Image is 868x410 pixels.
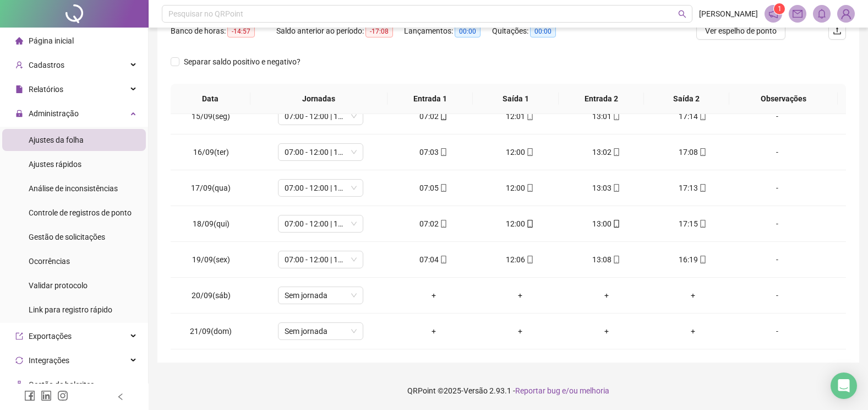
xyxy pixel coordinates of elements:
[29,109,79,118] span: Administração
[485,253,554,266] div: 12:06
[57,390,68,401] span: instagram
[658,218,727,230] div: 17:15
[285,251,357,268] span: 07:00 - 12:00 | 13:00 - 16:00
[696,22,785,40] button: Ver espelho de ponto
[658,182,727,194] div: 17:13
[745,110,810,122] div: -
[24,390,35,401] span: facebook
[612,220,620,228] span: mobile
[572,146,641,158] div: 13:02
[612,256,620,263] span: mobile
[515,386,609,395] span: Reportar bug e/ou melhoria
[399,289,468,301] div: +
[831,373,857,399] div: Open Intercom Messenger
[485,146,554,158] div: 12:00
[15,37,23,45] span: home
[15,110,23,117] span: lock
[399,146,468,158] div: 07:03
[387,84,473,114] th: Entrada 1
[572,289,641,301] div: +
[559,84,644,114] th: Entrada 2
[439,256,447,263] span: mobile
[658,146,727,158] div: 17:08
[492,25,576,37] div: Quitações:
[745,325,810,337] div: -
[193,148,229,157] span: 16/09(ter)
[525,184,534,192] span: mobile
[745,146,810,158] div: -
[399,325,468,337] div: +
[15,357,23,364] span: sync
[699,8,758,20] span: [PERSON_NAME]
[729,84,838,114] th: Observações
[193,219,230,228] span: 18/09(qui)
[838,6,854,22] img: 86506
[41,390,52,401] span: linkedin
[698,256,707,263] span: mobile
[525,220,534,228] span: mobile
[285,144,357,160] span: 07:00 - 12:00 | 13:00 - 17:00
[473,84,558,114] th: Saída 1
[404,25,492,37] div: Lançamentos:
[439,184,447,192] span: mobile
[399,218,468,230] div: 07:02
[29,356,69,365] span: Integrações
[285,180,357,196] span: 07:00 - 12:00 | 13:00 - 17:00
[658,253,727,266] div: 16:19
[658,110,727,122] div: 17:14
[15,85,23,93] span: file
[439,148,447,156] span: mobile
[29,281,88,290] span: Validar protocolo
[525,148,534,156] span: mobile
[463,386,488,395] span: Versão
[530,25,556,37] span: 00:00
[485,218,554,230] div: 12:00
[285,215,357,232] span: 07:00 - 12:00 | 13:00 - 17:00
[745,289,810,301] div: -
[698,184,707,192] span: mobile
[117,393,124,401] span: left
[29,305,112,314] span: Link para registro rápido
[612,184,620,192] span: mobile
[192,291,231,300] span: 20/09(sáb)
[399,182,468,194] div: 07:05
[190,327,232,336] span: 21/09(dom)
[793,9,803,19] span: mail
[485,289,554,301] div: +
[698,112,707,120] span: mobile
[285,323,357,339] span: Sem jornada
[658,289,727,301] div: +
[678,10,686,18] span: search
[439,220,447,228] span: mobile
[778,5,782,13] span: 1
[29,85,63,94] span: Relatórios
[525,112,534,120] span: mobile
[29,36,74,45] span: Página inicial
[29,184,118,193] span: Análise de inconsistências
[29,332,72,341] span: Exportações
[698,148,707,156] span: mobile
[485,182,554,194] div: 12:00
[485,110,554,122] div: 12:01
[192,112,230,121] span: 15/09(seg)
[29,208,132,217] span: Controle de registros de ponto
[276,25,404,37] div: Saldo anterior ao período:
[285,108,357,125] span: 07:00 - 12:00 | 13:00 - 17:00
[399,110,468,122] div: 07:02
[149,371,868,410] footer: QRPoint © 2025 - 2.93.1 -
[612,148,620,156] span: mobile
[705,25,777,37] span: Ver espelho de ponto
[29,160,81,169] span: Ajustes rápidos
[15,61,23,69] span: user-add
[738,93,829,105] span: Observações
[572,110,641,122] div: 13:01
[485,325,554,337] div: +
[227,25,255,37] span: -14:57
[525,256,534,263] span: mobile
[745,218,810,230] div: -
[171,25,276,37] div: Banco de horas:
[774,3,785,14] sup: 1
[15,381,23,389] span: apartment
[192,255,230,264] span: 19/09(sex)
[817,9,827,19] span: bell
